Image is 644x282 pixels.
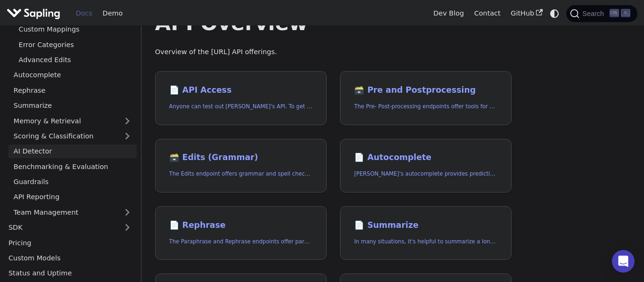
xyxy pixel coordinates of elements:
[8,160,137,173] a: Benchmarking & Evaluation
[354,102,497,111] p: The Pre- Post-processing endpoints offer tools for preparing your text data for ingestation as we...
[354,169,497,178] p: Sapling's autocomplete provides predictions of the next few characters or words
[340,206,512,260] a: 📄️ SummarizeIn many situations, it's helpful to summarize a longer document into a shorter, more ...
[3,266,137,280] a: Status and Uptime
[169,102,313,111] p: Anyone can test out Sapling's API. To get started with the API, simply:
[612,250,635,273] div: Open Intercom Messenger
[428,6,469,21] a: Dev Blog
[621,9,630,17] kbd: K
[8,83,137,97] a: Rephrase
[14,53,137,67] a: Advanced Edits
[3,236,137,250] a: Pricing
[7,7,60,20] img: Sapling.ai
[340,71,512,125] a: 🗃️ Pre and PostprocessingThe Pre- Post-processing endpoints offer tools for preparing your text d...
[155,71,327,125] a: 📄️ API AccessAnyone can test out [PERSON_NAME]'s API. To get started with the API, simply:
[3,221,118,234] a: SDK
[8,205,137,219] a: Team Management
[8,190,137,204] a: API Reporting
[14,23,137,36] a: Custom Mappings
[548,7,561,20] button: Switch between dark and light mode (currently system mode)
[8,114,137,128] a: Memory & Retrieval
[169,85,313,96] h2: API Access
[8,145,137,158] a: AI Detector
[469,6,506,21] a: Contact
[98,6,128,21] a: Demo
[71,6,98,21] a: Docs
[579,10,610,17] span: Search
[169,220,313,231] h2: Rephrase
[505,6,547,21] a: GitHub
[354,85,497,96] h2: Pre and Postprocessing
[118,221,137,234] button: Expand sidebar category 'SDK'
[155,206,327,260] a: 📄️ RephraseThe Paraphrase and Rephrase endpoints offer paraphrasing for particular styles.
[7,7,64,20] a: Sapling.ai
[340,139,512,193] a: 📄️ Autocomplete[PERSON_NAME]'s autocomplete provides predictions of the next few characters or words
[354,220,497,231] h2: Summarize
[8,68,137,82] a: Autocomplete
[155,47,512,58] p: Overview of the [URL] API offerings.
[354,153,497,163] h2: Autocomplete
[8,129,137,143] a: Scoring & Classification
[169,169,313,178] p: The Edits endpoint offers grammar and spell checking.
[8,99,137,113] a: Summarize
[354,237,497,246] p: In many situations, it's helpful to summarize a longer document into a shorter, more easily diges...
[14,38,137,51] a: Error Categories
[155,139,327,193] a: 🗃️ Edits (Grammar)The Edits endpoint offers grammar and spell checking.
[169,153,313,163] h2: Edits (Grammar)
[566,5,637,22] button: Search (Ctrl+K)
[8,175,137,189] a: Guardrails
[3,251,137,265] a: Custom Models
[169,237,313,246] p: The Paraphrase and Rephrase endpoints offer paraphrasing for particular styles.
